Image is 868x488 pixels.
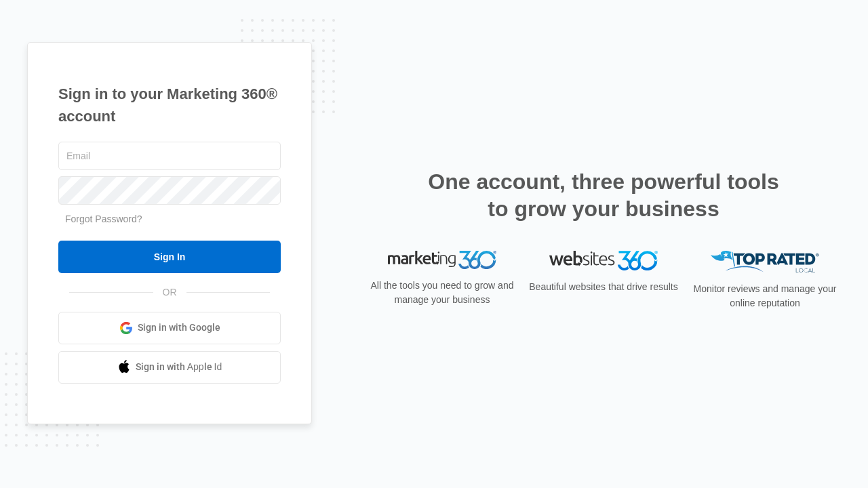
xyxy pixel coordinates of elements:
[424,168,783,222] h2: One account, three powerful tools to grow your business
[138,321,220,335] span: Sign in with Google
[65,213,142,224] a: Forgot Password?
[711,251,819,273] img: Top Rated Local
[58,142,281,170] input: Email
[689,282,841,310] p: Monitor reviews and manage your online reputation
[58,351,281,384] a: Sign in with Apple Id
[58,312,281,344] a: Sign in with Google
[388,251,496,270] img: Marketing 360
[58,241,281,273] input: Sign In
[58,83,281,127] h1: Sign in to your Marketing 360® account
[528,280,679,294] p: Beautiful websites that drive results
[153,285,186,300] span: OR
[366,279,518,307] p: All the tools you need to grow and manage your business
[549,251,658,270] img: Websites 360
[136,360,222,374] span: Sign in with Apple Id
